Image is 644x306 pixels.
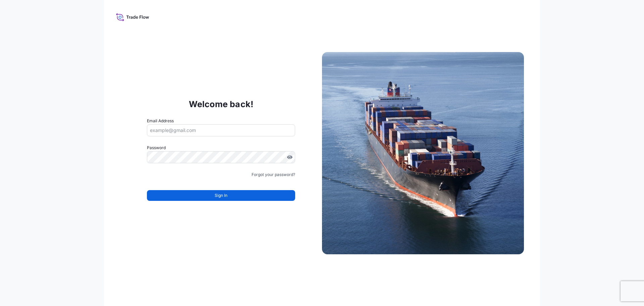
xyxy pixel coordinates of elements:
[287,155,292,160] button: Show password
[147,144,295,151] label: Password
[147,124,295,136] input: example@gmail.com
[189,99,254,110] p: Welcome back!
[252,171,295,178] a: Forgot your password?
[215,192,227,199] span: Sign In
[147,190,295,201] button: Sign In
[147,118,174,124] label: Email Address
[322,52,524,254] img: Ship illustration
